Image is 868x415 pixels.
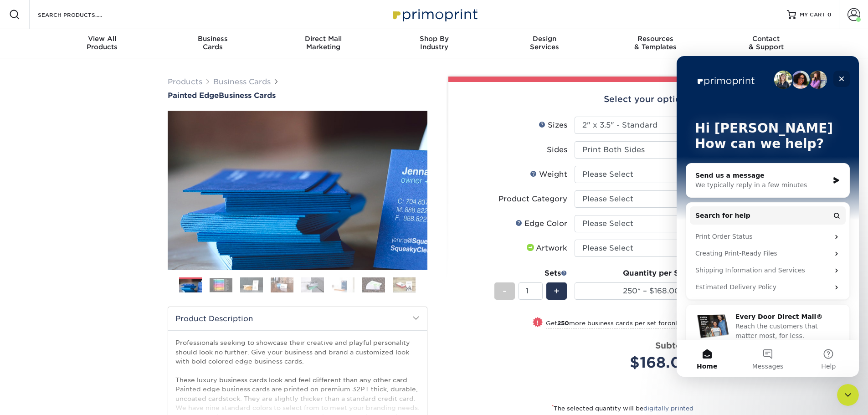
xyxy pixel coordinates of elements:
img: Business Cards 02 [210,278,232,292]
h2: Product Description [168,307,427,330]
div: $168.00 [581,352,693,374]
img: Business Cards 03 [240,277,263,293]
span: - [503,284,507,298]
span: 0 [827,11,832,18]
span: View All [47,35,158,43]
div: Cards [157,35,268,51]
span: Design [489,35,600,43]
div: Select your options: [456,82,693,117]
span: Contact [711,35,822,43]
a: DesignServices [489,29,600,58]
iframe: Intercom live chat [837,384,859,406]
img: Business Cards 08 [393,277,416,293]
span: ! [536,318,539,328]
span: + [554,284,560,298]
small: Get more business cards per set for [546,320,693,329]
div: Sizes [539,120,567,131]
span: Painted Edge [168,91,219,100]
div: Product Category [498,194,567,205]
a: View AllProducts [47,29,158,58]
div: & Support [711,35,822,51]
div: Sets [494,268,567,279]
img: Business Cards 06 [332,277,354,293]
a: Contact& Support [711,29,822,58]
a: Shop ByIndustry [379,29,489,58]
a: Painted EdgeBusiness Cards [168,91,427,100]
small: The selected quantity will be [552,405,693,412]
a: BusinessCards [157,29,268,58]
img: Business Cards 07 [362,277,385,293]
a: digitally printed [643,405,693,412]
div: Industry [379,35,489,51]
img: Business Cards 01 [179,274,202,297]
h1: Business Cards [168,91,427,100]
span: Business [157,35,268,43]
strong: 250 [557,320,569,327]
a: Direct MailMarketing [268,29,379,58]
span: MY CART [800,11,826,19]
div: Services [489,35,600,51]
iframe: Google Customer Reviews [2,387,77,412]
span: only [668,320,693,327]
div: Weight [530,169,567,180]
a: Resources& Templates [600,29,711,58]
img: Primoprint [389,5,480,24]
iframe: Intercom live chat [677,56,859,377]
div: & Templates [600,35,711,51]
div: Artwork [525,243,567,254]
a: Business Cards [213,77,271,86]
div: Quantity per Set [575,268,693,279]
a: Products [168,77,202,86]
div: Edge Color [515,218,567,229]
span: Shop By [379,35,489,43]
input: SEARCH PRODUCTS..... [37,9,126,20]
img: Painted Edge 01 [168,61,427,320]
img: Business Cards 05 [301,277,324,293]
span: Resources [600,35,711,43]
img: Business Cards 04 [271,277,293,293]
span: Direct Mail [268,35,379,43]
div: Sides [547,144,567,155]
div: Marketing [268,35,379,51]
strong: Subtotal [655,340,693,350]
div: Products [47,35,158,51]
